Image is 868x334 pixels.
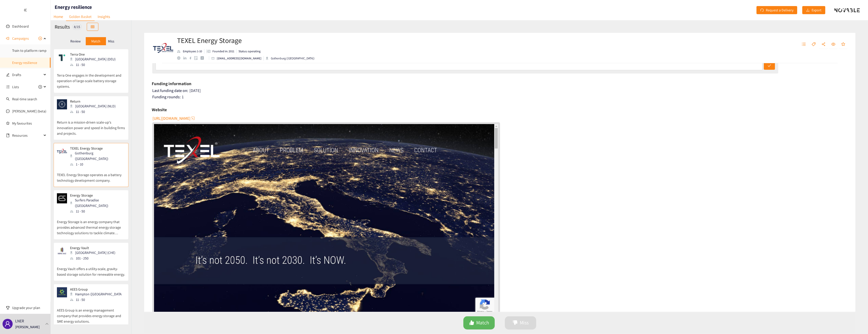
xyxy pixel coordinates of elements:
[12,33,29,43] span: Campaigns
[57,67,125,89] p: Terra One engages in the development and operation of large-scale battery storage systems.
[183,57,189,60] a: linkedin
[70,255,118,261] div: 101 - 250
[153,114,196,122] button: [URL][DOMAIN_NAME]
[57,302,125,324] p: AEES Group is an energy management company that provides energy storage and SME energy solutions.
[469,320,474,326] span: like
[829,40,838,49] button: eye
[812,7,821,13] span: Export
[57,193,67,203] img: Snapshot of the company's website
[55,23,70,30] h2: Results
[153,38,173,58] img: Company Logo
[505,316,536,329] button: dislikeMiss
[91,39,100,43] p: Match
[463,316,495,329] button: likeMatch
[513,320,518,326] span: dislike
[12,109,46,113] a: [PERSON_NAME] (beta)
[70,109,119,114] div: 11 - 50
[15,324,40,330] p: [PERSON_NAME]
[72,24,82,30] div: 8 / 15
[6,85,10,89] span: unordered-list
[766,7,793,13] span: Request a Delivery
[212,49,234,54] p: Founded in: 2011
[38,37,42,40] span: plus-circle
[839,40,848,49] button: star
[12,24,29,29] a: Dashboard
[6,134,10,137] span: book
[809,40,818,49] button: tag
[70,62,119,67] div: 11 - 50
[201,56,207,60] a: crunchbase
[266,56,315,61] div: Gothenburg ([GEOGRAPHIC_DATA])
[236,49,261,54] li: Status
[57,99,67,109] img: Snapshot of the company's website
[70,208,125,214] div: 11 - 50
[6,306,10,309] span: trophy
[55,4,92,11] h1: Energy resilience
[12,118,47,128] a: My favourites
[152,94,848,100] div: 1
[57,52,67,62] img: Snapshot of the company's website
[70,246,115,250] p: Energy Vault
[57,287,67,297] img: Snapshot of the company's website
[476,319,489,327] span: Match
[24,8,27,12] span: double-left
[108,39,114,43] p: Miss
[70,250,118,255] div: [GEOGRAPHIC_DATA] (CHE)
[786,279,868,334] iframe: Chat Widget
[217,56,262,61] p: [EMAIL_ADDRESS][DOMAIN_NAME]
[799,40,808,49] button: unordered-list
[152,94,181,100] span: Funding rounds:
[802,42,806,47] span: unordered-list
[841,42,845,47] span: star
[152,88,188,93] span: Last funding date on:
[70,287,122,291] p: AEES Group
[819,40,828,49] button: share-alt
[153,115,190,122] span: [URL][DOMAIN_NAME]
[154,124,498,318] img: Snapshot of the Company's website
[12,60,37,65] a: Energy resilience
[152,106,167,113] h6: Website
[57,246,67,256] img: Snapshot of the company's website
[15,318,24,324] p: LNER
[57,146,67,156] img: Snapshot of the company's website
[806,8,810,12] span: download
[520,319,529,327] span: Miss
[70,150,125,161] div: Gothenburg ([GEOGRAPHIC_DATA])
[57,261,125,277] p: Energy Vault offers a utility-scale, gravity-based storage solution for renewable energy.
[66,13,95,21] a: Golden Basket
[189,57,194,59] a: facebook
[51,13,66,20] a: Home
[802,6,825,14] button: downloadExport
[812,42,816,47] span: tag
[6,73,10,77] span: edit
[70,56,119,62] div: [GEOGRAPHIC_DATA] (DEU)
[5,321,11,327] span: user
[204,49,236,54] li: Founded in year
[57,167,125,183] p: TEXEL Energy Storage operates as a battery technology development company.
[57,114,125,136] p: Return is a mission-driven scale-up's innovation power and speed in building firms and projects.
[87,23,98,31] button: table
[764,62,775,70] button: check
[152,80,191,87] h6: Funding information
[6,37,10,40] span: sound
[821,42,826,47] span: share-alt
[831,42,835,47] span: eye
[12,130,42,140] span: Resources
[70,161,125,167] div: 1 - 10
[70,52,116,56] p: Terra One
[768,64,771,68] span: check
[70,146,122,150] p: TEXEL Energy Storage
[12,97,37,101] a: Real-time search
[177,49,204,54] li: Employees
[70,39,81,43] p: Review
[57,214,125,236] p: Energy Storage is an energy company that provides advanced thermal energy storage technology solu...
[154,124,498,318] a: website
[194,56,201,60] a: google maps
[12,70,42,80] span: Drafts
[70,197,125,208] div: Surfers Paradise ([GEOGRAPHIC_DATA])
[12,48,47,53] a: Train to platform ramp
[177,56,183,60] a: website
[70,291,125,297] div: Hampton ([GEOGRAPHIC_DATA])
[38,85,42,89] span: plus-circle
